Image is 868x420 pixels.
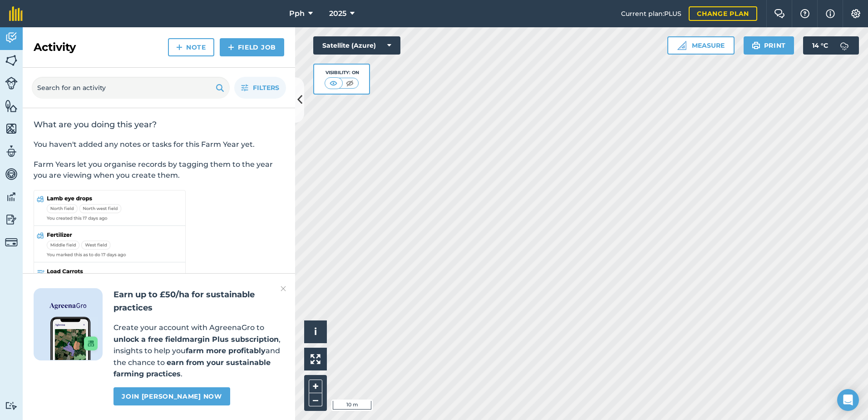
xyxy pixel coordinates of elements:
[689,6,757,21] a: Change plan
[5,77,18,90] img: svg+xml;base64,PD94bWwgdmVyc2lvbj0iMS4wIiBlbmNvZGluZz0idXRmLTgiPz4KPCEtLSBHZW5lcmF0b3I6IEFkb2JlIE...
[774,9,785,18] img: Two speech bubbles overlapping with the left bubble in the forefront
[826,8,835,19] img: svg+xml;base64,PHN2ZyB4bWxucz0iaHR0cDovL3d3dy53My5vcmcvMjAwMC9zdmciIHdpZHRoPSIxNyIgaGVpZ2h0PSIxNy...
[5,99,18,113] img: svg+xml;base64,PHN2ZyB4bWxucz0iaHR0cDovL3d3dy53My5vcmcvMjAwMC9zdmciIHdpZHRoPSI1NiIgaGVpZ2h0PSI2MC...
[34,159,284,181] p: Farm Years let you organise records by tagging them to the year you are viewing when you create t...
[186,346,266,355] strong: farm more profitably
[5,167,18,181] img: svg+xml;base64,PD94bWwgdmVyc2lvbj0iMS4wIiBlbmNvZGluZz0idXRmLTgiPz4KPCEtLSBHZW5lcmF0b3I6IEFkb2JlIE...
[113,387,230,405] a: Join [PERSON_NAME] now
[835,36,853,55] img: svg+xml;base64,PD94bWwgdmVyc2lvbj0iMS4wIiBlbmNvZGluZz0idXRmLTgiPz4KPCEtLSBHZW5lcmF0b3I6IEFkb2JlIE...
[325,69,359,76] div: Visibility: On
[113,335,279,344] strong: unlock a free fieldmargin Plus subscription
[5,145,18,158] img: svg+xml;base64,PD94bWwgdmVyc2lvbj0iMS4wIiBlbmNvZGluZz0idXRmLTgiPz4KPCEtLSBHZW5lcmF0b3I6IEFkb2JlIE...
[667,36,735,55] button: Measure
[837,389,859,411] div: Open Intercom Messenger
[289,8,305,19] span: Pph
[752,40,760,51] img: svg+xml;base64,PHN2ZyB4bWxucz0iaHR0cDovL3d3dy53My5vcmcvMjAwMC9zdmciIHdpZHRoPSIxOSIgaGVpZ2h0PSIyNC...
[176,42,182,53] img: svg+xml;base64,PHN2ZyB4bWxucz0iaHR0cDovL3d3dy53My5vcmcvMjAwMC9zdmciIHdpZHRoPSIxNCIgaGVpZ2h0PSIyNC...
[309,393,322,406] button: –
[328,79,339,88] img: svg+xml;base64,PHN2ZyB4bWxucz0iaHR0cDovL3d3dy53My5vcmcvMjAwMC9zdmciIHdpZHRoPSI1MCIgaGVpZ2h0PSI0MC...
[50,317,98,360] img: Screenshot of the Gro app
[5,401,18,410] img: svg+xml;base64,PD94bWwgdmVyc2lvbj0iMS4wIiBlbmNvZGluZz0idXRmLTgiPz4KPCEtLSBHZW5lcmF0b3I6IEFkb2JlIE...
[220,38,284,56] a: Field Job
[253,83,279,93] span: Filters
[5,122,18,135] img: svg+xml;base64,PHN2ZyB4bWxucz0iaHR0cDovL3d3dy53My5vcmcvMjAwMC9zdmciIHdpZHRoPSI1NiIgaGVpZ2h0PSI2MC...
[9,6,23,21] img: fieldmargin Logo
[621,9,681,19] span: Current plan : PLUS
[812,36,828,55] span: 14 ° C
[34,119,284,130] h2: What are you doing this year?
[313,36,400,55] button: Satellite (Azure)
[216,82,224,93] img: svg+xml;base64,PHN2ZyB4bWxucz0iaHR0cDovL3d3dy53My5vcmcvMjAwMC9zdmciIHdpZHRoPSIxOSIgaGVpZ2h0PSIyNC...
[113,358,271,379] strong: earn from your sustainable farming practices
[5,236,18,249] img: svg+xml;base64,PD94bWwgdmVyc2lvbj0iMS4wIiBlbmNvZGluZz0idXRmLTgiPz4KPCEtLSBHZW5lcmF0b3I6IEFkb2JlIE...
[5,190,18,204] img: svg+xml;base64,PD94bWwgdmVyc2lvbj0iMS4wIiBlbmNvZGluZz0idXRmLTgiPz4KPCEtLSBHZW5lcmF0b3I6IEFkb2JlIE...
[5,54,18,67] img: svg+xml;base64,PHN2ZyB4bWxucz0iaHR0cDovL3d3dy53My5vcmcvMjAwMC9zdmciIHdpZHRoPSI1NiIgaGVpZ2h0PSI2MC...
[803,36,859,55] button: 14 °C
[34,139,284,150] p: You haven't added any notes or tasks for this Farm Year yet.
[850,9,861,18] img: A cog icon
[304,320,327,343] button: i
[228,42,234,53] img: svg+xml;base64,PHN2ZyB4bWxucz0iaHR0cDovL3d3dy53My5vcmcvMjAwMC9zdmciIHdpZHRoPSIxNCIgaGVpZ2h0PSIyNC...
[5,213,18,226] img: svg+xml;base64,PD94bWwgdmVyc2lvbj0iMS4wIiBlbmNvZGluZz0idXRmLTgiPz4KPCEtLSBHZW5lcmF0b3I6IEFkb2JlIE...
[799,9,810,18] img: A question mark icon
[168,38,214,56] a: Note
[32,77,230,99] input: Search for an activity
[5,31,18,45] img: svg+xml;base64,PD94bWwgdmVyc2lvbj0iMS4wIiBlbmNvZGluZz0idXRmLTgiPz4KPCEtLSBHZW5lcmF0b3I6IEFkb2JlIE...
[744,36,794,55] button: Print
[281,283,286,294] img: svg+xml;base64,PHN2ZyB4bWxucz0iaHR0cDovL3d3dy53My5vcmcvMjAwMC9zdmciIHdpZHRoPSIyMiIgaGVpZ2h0PSIzMC...
[113,322,284,380] p: Create your account with AgreenaGro to , insights to help you and the chance to .
[677,41,686,50] img: Ruler icon
[309,380,322,393] button: +
[34,40,76,55] h2: Activity
[329,8,346,19] span: 2025
[314,326,317,337] span: i
[344,79,355,88] img: svg+xml;base64,PHN2ZyB4bWxucz0iaHR0cDovL3d3dy53My5vcmcvMjAwMC9zdmciIHdpZHRoPSI1MCIgaGVpZ2h0PSI0MC...
[311,354,321,364] img: Four arrows, one pointing top left, one top right, one bottom right and the last bottom left
[113,288,284,315] h2: Earn up to £50/ha for sustainable practices
[234,77,286,99] button: Filters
